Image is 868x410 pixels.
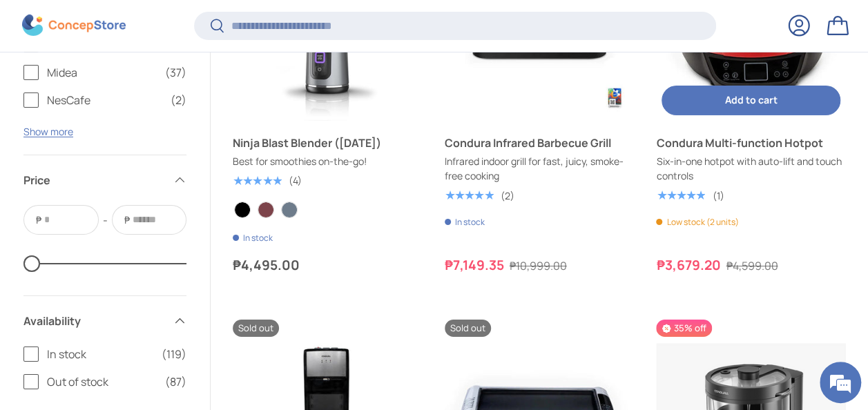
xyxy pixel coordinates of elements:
[47,64,157,81] span: Midea
[47,373,157,390] span: Out of stock
[725,93,778,106] span: Add to cart
[662,86,840,115] button: Add to cart
[162,346,186,362] span: (119)
[445,135,635,151] a: Condura Infrared Barbecue Grill
[233,135,423,151] a: Ninja Blast Blender ([DATE])
[656,320,711,337] span: 35% off
[171,92,186,108] span: (2)
[233,320,279,337] span: Sold out
[47,92,162,108] span: NesCafe
[22,15,126,37] img: ConcepStore
[23,296,186,346] summary: Availability
[35,213,43,227] span: ₱
[656,135,846,151] a: Condura Multi-function Hotpot
[47,346,153,362] span: In stock
[226,7,260,40] div: Minimize live chat window
[23,313,164,329] span: Availability
[23,155,186,205] summary: Price
[72,77,232,95] div: Chat with us now
[445,320,491,337] span: Sold out
[165,373,186,390] span: (87)
[165,64,186,81] span: (37)
[23,125,73,138] button: Show more
[80,119,191,259] span: We're online!
[123,213,131,227] span: ₱
[103,212,108,228] span: -
[7,268,263,316] textarea: Type your message and hit 'Enter'
[23,172,164,188] span: Price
